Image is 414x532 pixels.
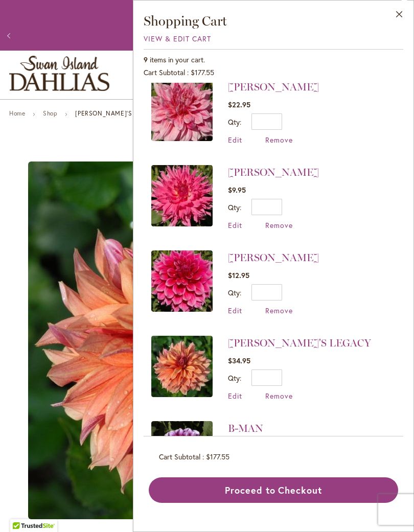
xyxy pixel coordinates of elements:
[151,80,213,141] img: MAKI
[43,109,57,117] a: Shop
[265,306,293,315] a: Remove
[228,270,249,280] span: $12.95
[228,220,242,230] a: Edit
[75,109,158,117] strong: [PERSON_NAME]'S LEGACY
[228,337,371,349] a: [PERSON_NAME]'S LEGACY
[151,250,213,315] a: EMORY PAUL
[265,220,293,230] a: Remove
[151,421,213,486] a: B-MAN
[265,391,293,401] a: Remove
[228,135,242,145] a: Edit
[228,356,250,365] span: $34.95
[9,56,109,91] a: store logo
[228,251,319,264] a: [PERSON_NAME]
[228,202,241,212] label: Qty
[151,80,213,145] a: MAKI
[228,288,241,297] label: Qty
[151,250,213,312] img: EMORY PAUL
[150,55,205,64] span: items in your cart.
[151,165,213,226] img: HELEN RICHMOND
[191,67,214,77] span: $177.55
[144,34,211,43] a: View & Edit Cart
[265,135,293,145] a: Remove
[149,477,398,503] button: Proceed to Checkout
[9,109,25,117] a: Home
[144,55,148,64] span: 9
[228,373,241,383] label: Qty
[228,391,242,401] a: Edit
[206,452,229,461] span: $177.55
[151,165,213,230] a: HELEN RICHMOND
[28,161,386,519] img: Andy's Legacy
[151,336,213,401] a: ANDY'S LEGACY
[159,452,200,461] span: Cart Subtotal
[151,336,213,397] img: ANDY'S LEGACY
[228,306,242,315] a: Edit
[228,166,319,178] a: [PERSON_NAME]
[228,81,319,93] a: [PERSON_NAME]
[228,100,250,109] span: $22.95
[151,421,213,482] img: B-MAN
[8,496,36,524] iframe: Launch Accessibility Center
[228,422,263,434] a: B-MAN
[228,117,241,127] label: Qty
[144,67,185,77] span: Cart Subtotal
[144,13,227,29] span: Shopping Cart
[228,185,246,195] span: $9.95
